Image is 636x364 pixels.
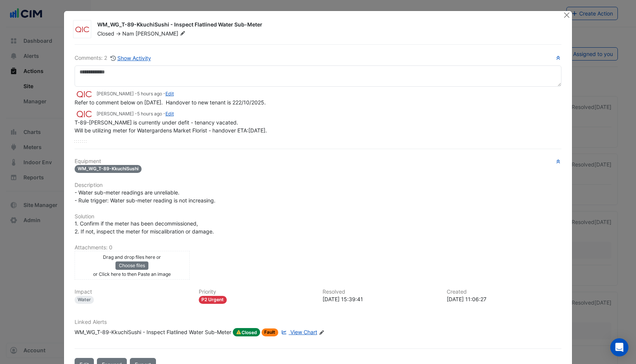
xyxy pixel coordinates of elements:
[75,213,561,220] h6: Solution
[75,182,561,188] h6: Description
[280,328,317,336] a: View Chart
[75,319,561,325] h6: Linked Alerts
[75,165,142,173] span: WM_WG_T-89-KkuchiSushi
[97,90,174,97] small: [PERSON_NAME] - -
[97,30,114,37] span: Closed
[75,296,94,304] div: Water
[323,289,438,295] h6: Resolved
[97,110,174,117] small: [PERSON_NAME] - -
[116,30,121,37] span: ->
[115,261,148,270] button: Choose files
[136,30,187,37] span: [PERSON_NAME]
[610,338,628,356] div: Open Intercom Messenger
[75,54,151,62] div: Comments: 2
[75,328,231,336] div: WM_WG_T-89-KkuchiSushi - Inspect Flatlined Water Sub-Meter
[165,91,174,96] a: Edit
[75,110,94,118] img: QIC
[103,254,161,260] small: Drag and drop files here or
[75,189,215,204] span: - Water sub-meter readings are unreliable. - Rule trigger: Water sub-meter reading is not increas...
[93,271,171,277] small: or Click here to then Paste an image
[75,244,561,251] h6: Attachments: 0
[563,11,571,19] button: Close
[290,329,317,335] span: View Chart
[323,295,438,303] div: [DATE] 15:39:41
[97,21,554,30] div: WM_WG_T-89-KkuchiSushi - Inspect Flatlined Water Sub-Meter
[199,296,227,304] div: P2 Urgent
[262,328,279,336] span: Fault
[122,30,134,37] span: Nam
[75,90,94,98] img: QIC
[199,289,314,295] h6: Priority
[73,26,91,33] img: QIC
[447,289,562,295] h6: Created
[75,220,214,235] span: 1. Confirm if the meter has been decommissioned, 2. If not, inspect the meter for miscalibration ...
[233,328,260,336] span: Closed
[137,91,162,96] span: 2025-09-27 15:40:30
[110,54,151,62] button: Show Activity
[319,330,324,335] fa-icon: Edit Linked Alerts
[75,99,266,106] span: Refer to comment below on [DATE]. Handover to new tenant is 222/10/2025.
[137,111,162,117] span: 2025-09-27 15:37:29
[165,111,174,117] a: Edit
[447,295,562,303] div: [DATE] 11:06:27
[75,289,190,295] h6: Impact
[75,158,561,165] h6: Equipment
[75,119,267,134] span: T-89-[PERSON_NAME] is currently under defit - tenancy vacated. Will be utilizing meter for Waterg...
